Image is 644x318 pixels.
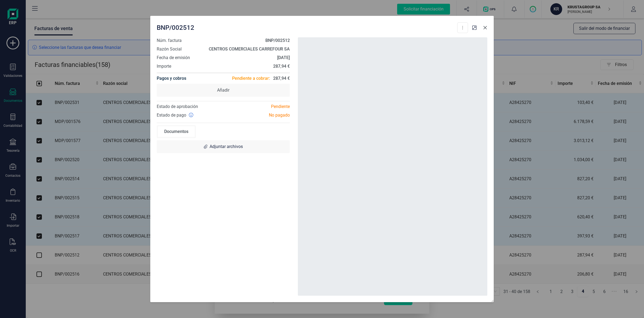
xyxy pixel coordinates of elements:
[481,23,489,32] button: Close
[157,73,186,84] h4: Pagos y cobros
[157,23,194,32] span: BNP/002512
[157,55,190,61] span: Fecha de emisión
[210,143,243,150] span: Adjuntar archivos
[273,75,290,82] span: 287,94 €
[223,103,294,110] div: Pendiente
[157,104,198,109] span: Estado de aprobación
[158,126,195,137] div: Documentos
[157,46,182,52] span: Razón Social
[223,112,294,118] div: No pagado
[273,64,290,69] strong: 287,94 €
[217,87,229,93] span: Añadir
[209,46,290,52] strong: CENTROS COMERCIALES CARREFOUR SA
[157,140,290,153] div: Adjuntar archivos
[157,63,171,70] span: Importe
[277,55,290,60] strong: [DATE]
[232,75,270,82] span: Pendiente a cobrar:
[265,38,290,43] strong: BNP/002512
[157,37,182,44] span: Núm. factura
[157,112,186,118] span: Estado de pago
